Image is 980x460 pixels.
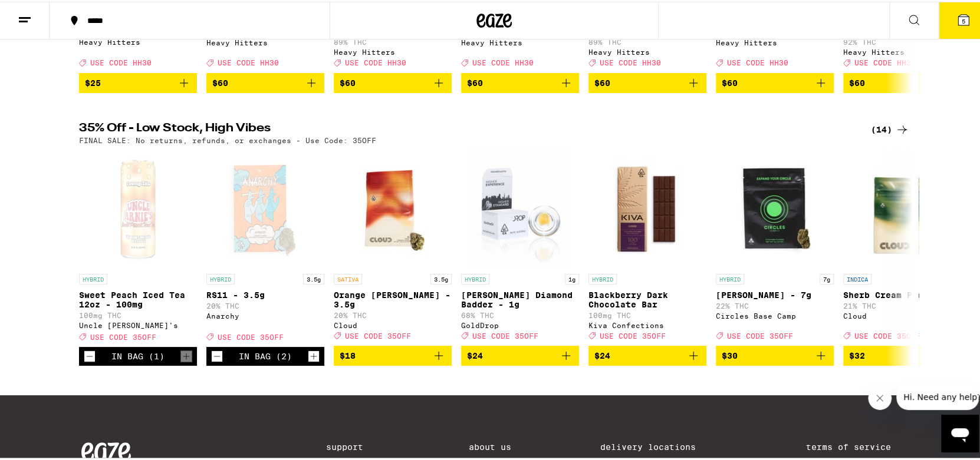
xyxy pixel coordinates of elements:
span: $60 [340,77,356,86]
p: 3.5g [430,272,452,283]
a: Open page for Sherb Cream Pie - 7g from Cloud [843,148,961,344]
div: Circles Base Camp [716,310,834,318]
a: Open page for RS11 - 3.5g from Anarchy [206,148,324,345]
a: (14) [871,121,909,135]
p: HYBRID [206,272,235,283]
span: USE CODE HH30 [472,58,534,65]
a: Support [326,441,379,450]
span: $24 [467,349,483,359]
button: Add to bag [843,71,961,91]
div: Uncle [PERSON_NAME]'s [79,320,197,327]
div: Heavy Hitters [716,37,834,45]
p: Sherb Cream Pie - 7g [843,289,961,298]
span: 5 [962,16,965,23]
span: $60 [467,77,483,86]
p: HYBRID [716,272,744,283]
button: Add to bag [461,344,579,364]
p: Sweet Peach Iced Tea 12oz - 100mg [79,289,197,307]
span: $60 [849,77,865,86]
p: HYBRID [588,272,617,283]
p: 21% THC [843,300,961,308]
p: HYBRID [461,272,489,283]
button: Add to bag [79,71,197,91]
p: 7g [820,272,834,283]
button: Decrement [84,349,96,360]
p: Orange [PERSON_NAME] - 3.5g [334,289,452,307]
a: Open page for Lantz - 7g from Circles Base Camp [716,148,834,344]
div: Heavy Hitters [588,47,706,54]
iframe: Close message [868,385,892,408]
button: Add to bag [206,71,324,91]
span: USE CODE HH30 [90,58,152,65]
div: Heavy Hitters [206,37,324,45]
span: USE CODE 35OFF [90,332,156,339]
span: USE CODE 35OFF [600,330,666,338]
span: USE CODE 35OFF [472,330,538,338]
span: Hi. Need any help? [7,8,85,18]
div: Heavy Hitters [79,37,197,44]
span: $60 [722,77,738,86]
a: Open page for Bubba Fritter Diamond Badder - 1g from GoldDrop [461,148,579,344]
span: USE CODE HH30 [727,58,788,65]
p: [PERSON_NAME] Diamond Badder - 1g [461,289,579,307]
p: 68% THC [461,310,579,317]
span: USE CODE HH30 [345,58,406,65]
a: Terms of Service [806,441,907,450]
span: $32 [849,349,865,359]
img: Kiva Confections - Blackberry Dark Chocolate Bar [588,148,706,266]
button: Add to bag [334,344,452,364]
button: Add to bag [588,71,706,91]
button: Add to bag [843,344,961,364]
span: $25 [85,77,101,86]
img: Circles Base Camp - Lantz - 7g [716,148,834,266]
div: Anarchy [206,310,324,318]
div: GoldDrop [461,320,579,327]
p: 3.5g [303,272,324,283]
button: Add to bag [588,344,706,364]
p: 20% THC [206,300,324,308]
span: USE CODE 35OFF [218,332,284,339]
p: INDICA [843,272,872,283]
span: $30 [722,349,738,359]
button: Add to bag [461,71,579,91]
p: [PERSON_NAME] - 7g [716,289,834,298]
iframe: Message from company [896,382,979,408]
button: Increment [308,349,320,360]
div: Heavy Hitters [461,37,579,45]
div: Cloud [843,310,961,318]
p: 100mg THC [79,310,197,317]
img: Cloud - Orange Runtz - 3.5g [334,148,452,266]
div: In Bag (1) [111,350,165,359]
span: $60 [594,77,610,86]
span: $60 [212,77,228,86]
p: 22% THC [716,300,834,308]
iframe: Button to launch messaging window [941,413,979,451]
a: Delivery Locations [600,441,717,450]
a: Open page for Orange Runtz - 3.5g from Cloud [334,148,452,344]
p: 89% THC [588,37,706,44]
div: Heavy Hitters [843,47,961,54]
p: 100mg THC [588,310,706,317]
span: USE CODE HH30 [854,58,916,65]
a: Open page for Sweet Peach Iced Tea 12oz - 100mg from Uncle Arnie's [79,148,197,345]
button: Add to bag [334,71,452,91]
span: $24 [594,349,610,359]
span: USE CODE 35OFF [727,330,793,338]
p: RS11 - 3.5g [206,289,324,298]
img: GoldDrop - Bubba Fritter Diamond Badder - 1g [471,148,568,266]
span: USE CODE HH30 [600,58,661,65]
div: In Bag (2) [239,350,292,359]
p: 89% THC [334,37,452,44]
a: About Us [469,441,511,450]
h2: 35% Off - Low Stock, High Vibes [79,121,851,135]
p: 1g [565,272,579,283]
a: Open page for Blackberry Dark Chocolate Bar from Kiva Confections [588,148,706,344]
div: Cloud [334,320,452,327]
div: Heavy Hitters [334,47,452,54]
span: USE CODE 35OFF [345,330,411,338]
span: $18 [340,349,356,359]
span: USE CODE 35OFF [854,330,920,338]
p: HYBRID [79,272,107,283]
p: Blackberry Dark Chocolate Bar [588,289,706,307]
